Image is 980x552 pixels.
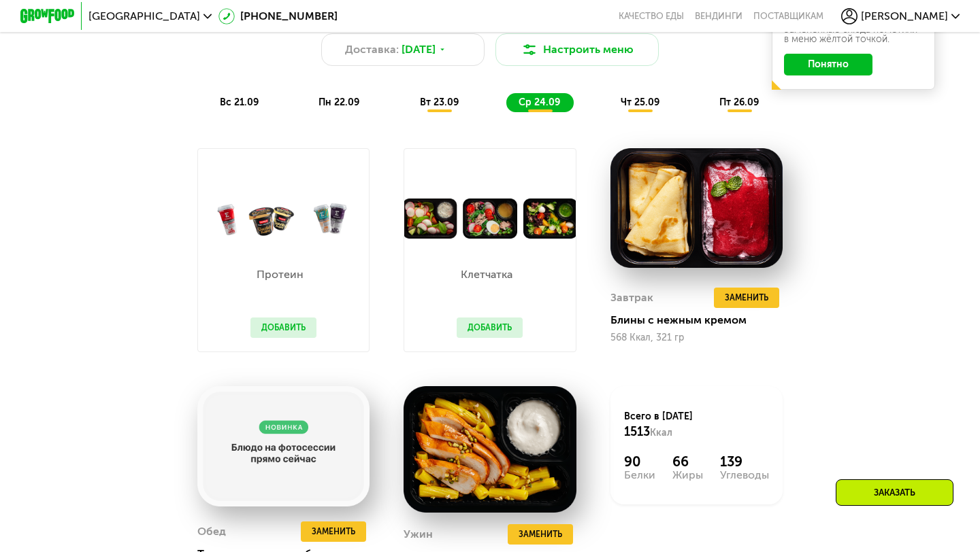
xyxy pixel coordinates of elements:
span: пт 26.09 [719,97,759,108]
div: Завтрак [610,288,653,308]
span: Заменить [725,291,768,305]
button: Добавить [457,317,523,338]
button: Заменить [301,521,366,542]
div: Белки [624,470,655,481]
div: 568 Ккал, 321 гр [610,332,783,343]
span: Ккал [650,427,672,438]
div: Всего в [DATE] [624,410,769,440]
button: Заменить [508,524,573,545]
div: Блины с нежным кремом [610,313,794,327]
span: [PERSON_NAME] [861,11,948,22]
span: чт 25.09 [621,97,659,108]
button: Понятно [784,54,872,75]
div: 90 [624,453,655,470]
div: 139 [720,453,769,470]
div: Ужин [404,524,433,545]
div: Заменённые блюда пометили в меню жёлтой точкой. [784,25,923,44]
span: ср 24.09 [519,97,560,108]
span: Заменить [312,525,355,538]
span: Заменить [519,528,562,541]
div: поставщикам [753,11,823,22]
div: Жиры [672,470,703,481]
a: Вендинги [695,11,742,22]
span: вт 23.09 [420,97,459,108]
div: Углеводы [720,470,769,481]
button: Настроить меню [495,33,659,66]
div: Заказать [836,479,953,506]
a: [PHONE_NUMBER] [218,8,338,24]
span: [GEOGRAPHIC_DATA] [88,11,200,22]
p: Протеин [250,269,310,280]
button: Заменить [714,288,779,308]
button: Добавить [250,317,316,338]
p: Клетчатка [457,269,516,280]
span: Доставка: [345,41,399,58]
a: Качество еды [619,11,684,22]
span: 1513 [624,424,650,439]
span: вс 21.09 [220,97,259,108]
span: [DATE] [402,41,436,58]
div: 66 [672,453,703,470]
div: Обед [197,521,226,542]
span: пн 22.09 [318,97,359,108]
